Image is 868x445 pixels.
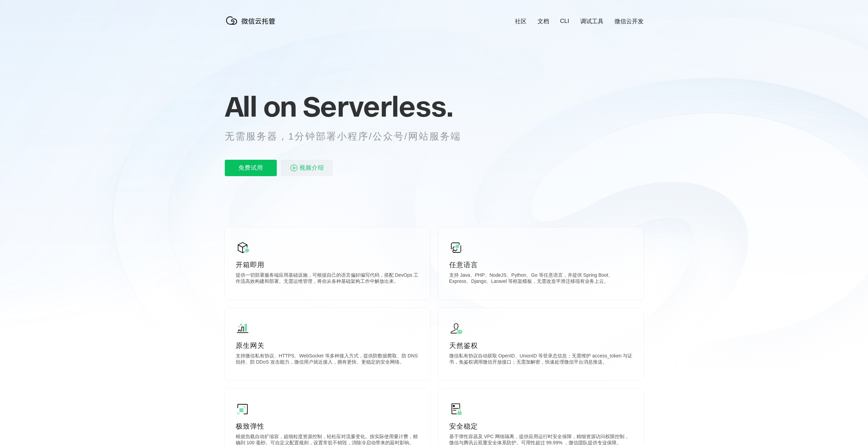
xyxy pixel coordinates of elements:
[225,14,280,27] img: 微信云托管
[299,160,324,176] span: 视频介绍
[580,17,604,25] a: 调试工具
[449,341,633,350] p: 天然鉴权
[449,353,633,367] p: 微信私有协议自动获取 OpenID、UnionID 等登录态信息；无需维护 access_token 与证书，免鉴权调用微信开放接口；无需加解密，快速处理微信平台消息推送。
[225,130,474,143] p: 无需服务器，1分钟部署小程序/公众号/网站服务端
[225,23,280,28] a: 微信云托管
[537,17,549,25] a: 文档
[236,260,419,270] p: 开箱即用
[515,17,527,25] a: 社区
[303,89,453,123] span: Serverless.
[236,421,419,431] p: 极致弹性
[560,18,569,25] a: CLI
[225,89,296,123] span: All on
[290,164,298,172] img: video_play.svg
[449,260,633,270] p: 任意语言
[225,160,277,176] p: 免费试用
[449,272,633,286] p: 支持 Java、PHP、NodeJS、Python、Go 等任意语言，并提供 Spring Boot、Express、Django、Laravel 等框架模板，无需改造平滑迁移现有业务上云。
[236,341,419,350] p: 原生网关
[449,421,633,431] p: 安全稳定
[236,272,419,286] p: 提供一切部署服务端应用基础设施，可根据自己的语言偏好编写代码，搭配 DevOps 工作流高效构建和部署。无需运维管理，将你从各种基础架构工作中解放出来。
[614,17,644,25] a: 微信云开发
[236,353,419,367] p: 支持微信私有协议、HTTPS、WebSocket 等多种接入方式，提供防数据爬取、防 DNS 劫持、防 DDoS 攻击能力，微信用户就近接入，拥有更快、更稳定的安全网络。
